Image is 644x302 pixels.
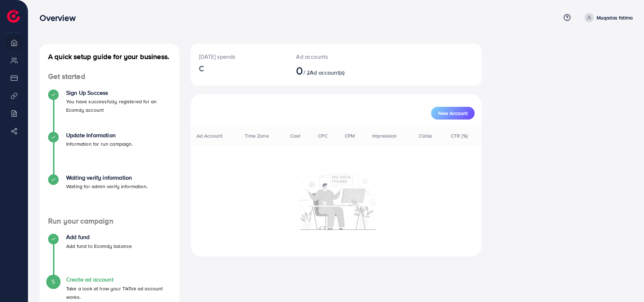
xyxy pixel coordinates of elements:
[66,242,132,250] p: Add fund to Ecomdy balance
[40,52,179,61] h4: A quick setup guide for your business.
[296,64,352,77] h2: / 2
[66,97,171,114] p: You have successfully registered for an Ecomdy account
[40,234,179,276] li: Add fund
[438,111,468,116] span: New Account
[7,10,20,23] img: logo
[597,13,633,22] p: Muqadas fatima
[66,284,171,301] p: Take a look at how your TikTok ad account works.
[296,52,352,61] p: Ad accounts
[66,89,171,96] h4: Sign Up Success
[310,69,344,76] span: Ad account(s)
[40,13,81,23] h3: Overview
[66,140,133,148] p: Information for run campaign.
[40,72,179,81] h4: Get started
[431,107,475,120] button: New Account
[40,89,179,132] li: Sign Up Success
[40,132,179,174] li: Update Information
[66,234,132,240] h4: Add fund
[40,217,179,226] h4: Run your campaign
[66,132,133,139] h4: Update Information
[199,52,279,61] p: [DATE] spends
[52,278,55,286] span: 5
[66,182,147,191] p: Waiting for admin verify information.
[582,13,633,22] a: Muqadas fatima
[66,276,171,283] h4: Create ad account
[66,174,147,181] h4: Waiting verify information
[40,174,179,217] li: Waiting verify information
[296,62,303,79] span: 0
